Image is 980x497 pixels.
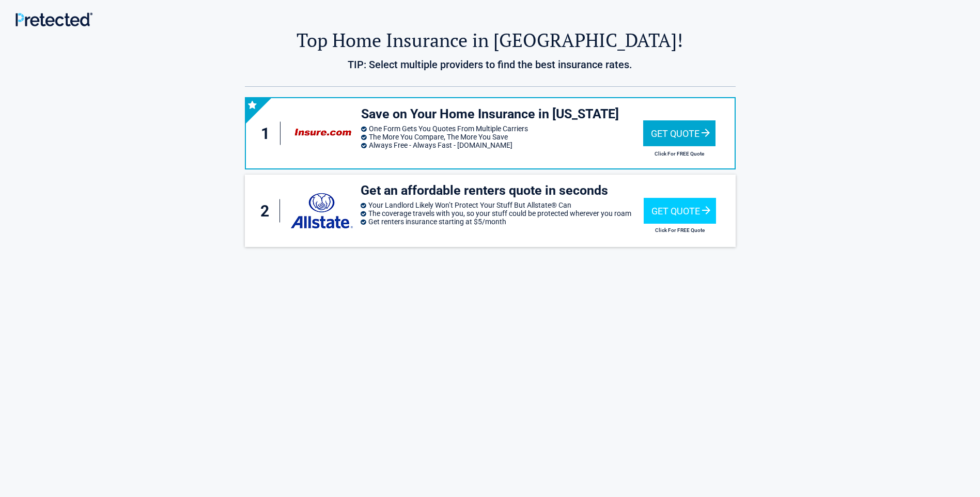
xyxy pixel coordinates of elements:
[291,193,353,228] img: allstate's logo
[256,122,281,145] div: 1
[361,209,644,218] li: The coverage travels with you, so your stuff could be protected wherever you roam
[644,198,716,224] div: Get Quote
[643,120,715,146] div: Get Quote
[361,141,643,149] li: Always Free - Always Fast - [DOMAIN_NAME]
[196,58,785,71] h3: TIP: Select multiple providers to find the best insurance rates.
[643,151,715,157] h2: Click For FREE Quote
[361,133,643,141] li: The More You Compare, The More You Save
[644,227,716,233] h2: Click For FREE Quote
[255,199,280,223] div: 2
[15,12,92,26] img: Main Logo
[361,218,644,226] li: Get renters insurance starting at $5/month
[361,125,643,133] li: One Form Gets You Quotes From Multiple Carriers
[292,118,354,149] img: insure's logo
[245,28,736,52] h2: Top Home Insurance in [GEOGRAPHIC_DATA]!
[361,106,643,123] h3: Save on Your Home Insurance in [US_STATE]
[361,201,644,209] li: Your Landlord Likely Won’t Protect Your Stuff But Allstate® Can
[361,182,644,199] h3: Get an affordable renters quote in seconds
